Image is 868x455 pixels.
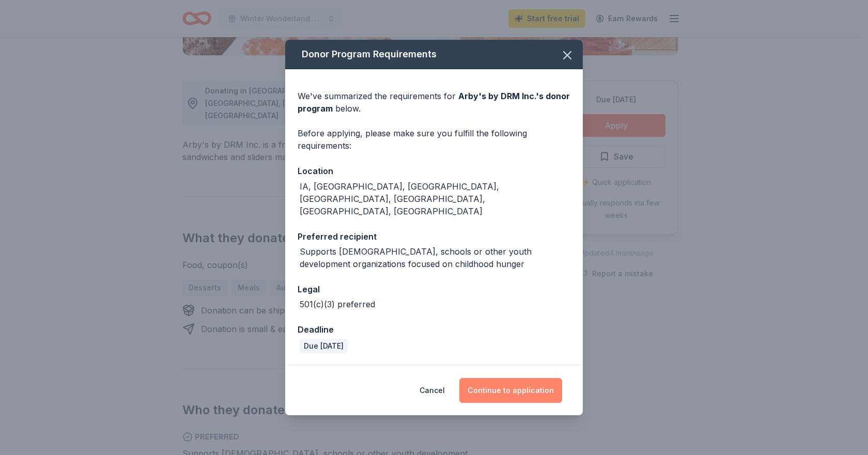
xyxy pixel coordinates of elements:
button: Cancel [420,378,445,403]
div: We've summarized the requirements for below. [298,90,570,115]
div: IA, [GEOGRAPHIC_DATA], [GEOGRAPHIC_DATA], [GEOGRAPHIC_DATA], [GEOGRAPHIC_DATA], [GEOGRAPHIC_DATA]... [300,180,570,217]
div: Before applying, please make sure you fulfill the following requirements: [298,127,570,152]
div: Legal [298,283,570,296]
div: Supports [DEMOGRAPHIC_DATA], schools or other youth development organizations focused on childhoo... [300,245,570,270]
div: Deadline [298,323,570,336]
div: Donor Program Requirements [285,40,583,69]
div: 501(c)(3) preferred [300,298,375,310]
div: Preferred recipient [298,230,570,243]
button: Continue to application [459,378,562,403]
div: Location [298,164,570,178]
div: Due [DATE] [300,339,348,353]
